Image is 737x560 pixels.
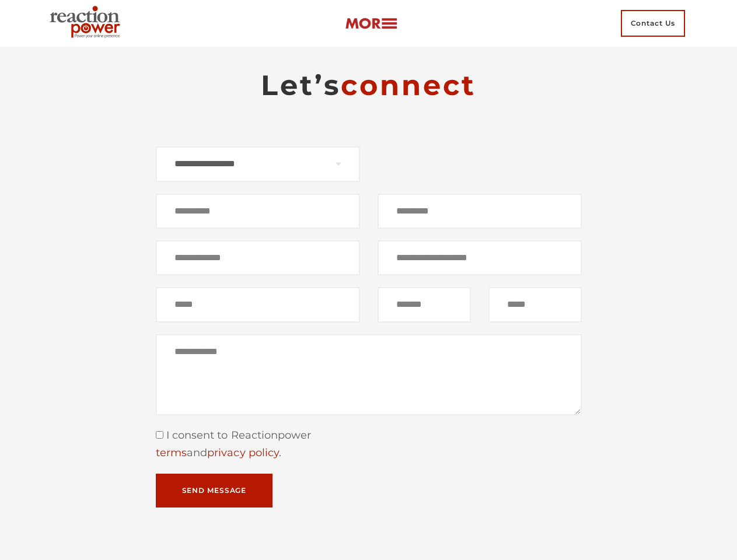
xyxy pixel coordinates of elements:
span: connect [341,68,476,102]
a: terms [156,446,187,459]
h2: Let’s [156,68,582,103]
span: Contact Us [621,10,685,37]
button: Send Message [156,474,273,508]
span: Send Message [182,487,247,494]
form: Contact form [156,146,582,508]
img: Executive Branding | Personal Branding Agency [45,2,130,44]
img: more-btn.png [345,17,397,30]
span: I consent to Reactionpower [163,429,312,442]
div: and [156,444,582,462]
a: privacy policy. [207,446,281,459]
